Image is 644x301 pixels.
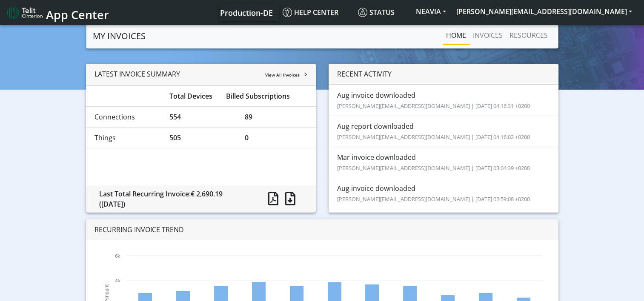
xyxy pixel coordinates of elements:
a: Status [355,4,411,21]
button: [PERSON_NAME][EMAIL_ADDRESS][DOMAIN_NAME] [451,4,637,19]
a: Help center [279,4,355,21]
a: Home [443,27,469,44]
div: LATEST INVOICE SUMMARY [86,64,316,85]
a: App Center [7,3,108,22]
li: Aug report downloaded [329,116,558,147]
div: 89 [238,112,314,122]
text: 4k [115,278,120,283]
span: Status [358,8,395,17]
div: 554 [163,112,238,122]
span: Production-DE [220,8,273,18]
text: 6k [115,253,120,258]
div: RECENT ACTIVITY [329,64,558,85]
small: [PERSON_NAME][EMAIL_ADDRESS][DOMAIN_NAME] | [DATE] 02:59:08 +0200 [337,195,530,203]
span: Help center [283,8,338,17]
span: View All Invoices [265,72,300,78]
div: Last Total Recurring Invoice: [93,189,255,209]
button: NEAVIA [411,4,451,19]
img: status.svg [358,8,367,17]
a: MY INVOICES [93,28,146,45]
li: Aug invoice downloaded [329,85,558,116]
span: App Center [46,7,109,23]
a: RESOURCES [506,27,551,44]
span: € 2,690.19 [191,189,223,199]
img: knowledge.svg [283,8,292,17]
div: 505 [163,133,238,143]
li: [DATE] invoice downloaded [329,209,558,240]
div: Things [88,133,163,143]
div: ([DATE]) [99,199,249,209]
div: Connections [88,112,163,122]
small: [PERSON_NAME][EMAIL_ADDRESS][DOMAIN_NAME] | [DATE] 04:16:02 +0200 [337,133,530,141]
img: logo-telit-cinterion-gw-new.png [7,6,43,20]
li: Mar invoice downloaded [329,147,558,178]
a: Your current platform instance [220,4,272,21]
a: INVOICES [469,27,506,44]
div: Billed Subscriptions [220,91,314,101]
small: [PERSON_NAME][EMAIL_ADDRESS][DOMAIN_NAME] | [DATE] 03:04:39 +0200 [337,164,530,172]
li: Aug invoice downloaded [329,178,558,209]
div: 0 [238,133,314,143]
div: Total Devices [163,91,220,101]
div: RECURRING INVOICE TREND [86,219,558,240]
small: [PERSON_NAME][EMAIL_ADDRESS][DOMAIN_NAME] | [DATE] 04:16:31 +0200 [337,102,530,110]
